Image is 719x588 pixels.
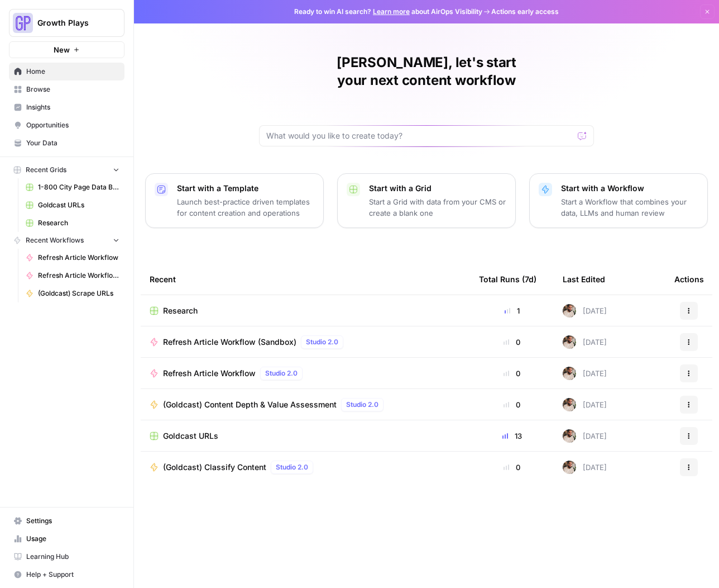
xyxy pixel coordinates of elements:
[177,196,314,219] p: Launch best-practice driven templates for content creation and operations
[145,173,324,228] button: Start with a TemplateLaunch best-practice driven templates for content creation and operations
[479,264,536,295] div: Total Runs (7d)
[26,534,119,544] span: Usage
[37,17,105,29] span: Growth Plays
[563,335,607,349] div: [DATE]
[163,399,337,410] span: (Goldcast) Content Depth & Value Assessment
[563,304,576,317] img: 09vqwntjgx3gjwz4ea1r9l7sj8gc
[9,116,124,134] a: Opportunities
[479,368,545,379] div: 0
[54,44,70,55] span: New
[177,183,314,194] p: Start with a Template
[26,570,119,580] span: Help + Support
[38,218,119,228] span: Research
[21,249,124,267] a: Refresh Article Workflow
[563,367,607,380] div: [DATE]
[563,398,607,411] div: [DATE]
[479,336,545,348] div: 0
[479,462,545,473] div: 0
[346,400,378,410] span: Studio 2.0
[479,305,545,316] div: 1
[26,552,119,562] span: Learning Hub
[26,67,119,77] span: Home
[563,461,607,474] div: [DATE]
[26,165,66,175] span: Recent Grids
[13,13,33,33] img: Growth Plays Logo
[563,398,576,411] img: 09vqwntjgx3gjwz4ea1r9l7sj8gc
[561,196,698,219] p: Start a Workflow that combines your data, LLMs and human review
[563,304,607,317] div: [DATE]
[9,41,124,58] button: New
[9,63,124,80] a: Home
[38,288,119,298] span: (Goldcast) Scrape URLs
[373,7,410,16] a: Learn more
[9,80,124,98] a: Browse
[150,398,461,411] a: (Goldcast) Content Depth & Value AssessmentStudio 2.0
[38,271,119,281] span: Refresh Article Workflow (Sandbox)
[26,516,119,526] span: Settings
[561,183,698,194] p: Start with a Workflow
[9,9,124,37] button: Workspace: Growth Plays
[21,267,124,284] a: Refresh Article Workflow (Sandbox)
[369,196,506,219] p: Start a Grid with data from your CMS or create a blank one
[563,429,607,443] div: [DATE]
[266,130,573,141] input: What would you like to create today?
[337,173,516,228] button: Start with a GridStart a Grid with data from your CMS or create a blank one
[9,232,124,249] button: Recent Workflows
[9,162,124,178] button: Recent Grids
[9,548,124,566] a: Learning Hub
[369,183,506,194] p: Start with a Grid
[21,214,124,232] a: Research
[9,98,124,116] a: Insights
[479,399,545,410] div: 0
[9,530,124,548] a: Usage
[21,178,124,196] a: 1-800 City Page Data Batch 5
[150,461,461,474] a: (Goldcast) Classify ContentStudio 2.0
[265,368,298,378] span: Studio 2.0
[163,462,266,473] span: (Goldcast) Classify Content
[26,138,119,148] span: Your Data
[26,102,119,112] span: Insights
[163,368,256,379] span: Refresh Article Workflow
[150,305,461,316] a: Research
[306,337,338,347] span: Studio 2.0
[259,54,594,89] h1: [PERSON_NAME], let's start your next content workflow
[150,335,461,349] a: Refresh Article Workflow (Sandbox)Studio 2.0
[563,335,576,349] img: 09vqwntjgx3gjwz4ea1r9l7sj8gc
[26,84,119,94] span: Browse
[150,264,461,295] div: Recent
[479,430,545,442] div: 13
[563,461,576,474] img: 09vqwntjgx3gjwz4ea1r9l7sj8gc
[563,367,576,380] img: 09vqwntjgx3gjwz4ea1r9l7sj8gc
[150,367,461,380] a: Refresh Article WorkflowStudio 2.0
[38,182,119,192] span: 1-800 City Page Data Batch 5
[163,305,198,316] span: Research
[150,430,461,442] a: Goldcast URLs
[9,134,124,152] a: Your Data
[21,284,124,302] a: (Goldcast) Scrape URLs
[163,336,296,348] span: Refresh Article Workflow (Sandbox)
[491,7,559,17] span: Actions early access
[674,264,704,295] div: Actions
[276,462,308,472] span: Studio 2.0
[21,196,124,214] a: Goldcast URLs
[563,429,576,443] img: 09vqwntjgx3gjwz4ea1r9l7sj8gc
[563,264,605,295] div: Last Edited
[38,253,119,263] span: Refresh Article Workflow
[163,430,218,442] span: Goldcast URLs
[529,173,708,228] button: Start with a WorkflowStart a Workflow that combines your data, LLMs and human review
[294,7,482,17] span: Ready to win AI search? about AirOps Visibility
[38,200,119,210] span: Goldcast URLs
[26,235,84,245] span: Recent Workflows
[9,512,124,530] a: Settings
[26,120,119,130] span: Opportunities
[9,566,124,584] button: Help + Support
